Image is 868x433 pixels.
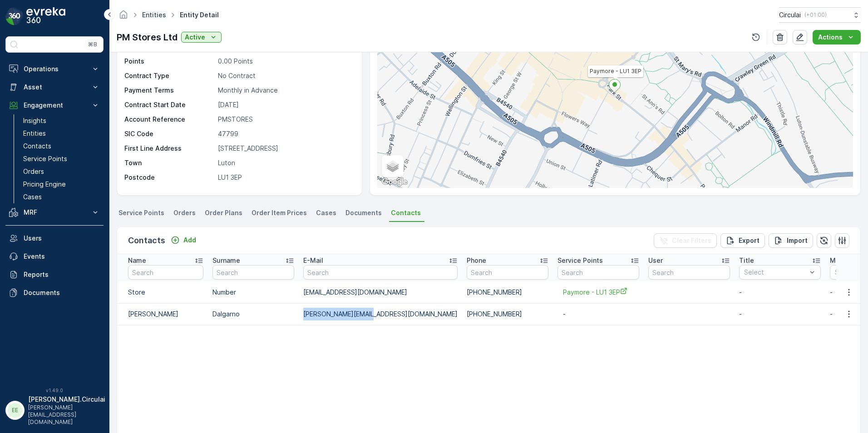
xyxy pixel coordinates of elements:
[26,7,65,25] img: logo_dark-DEwI_e13.png
[383,156,403,176] a: Layers
[467,256,486,265] p: Phone
[24,252,100,261] p: Events
[24,234,100,243] p: Users
[23,129,46,138] p: Entities
[218,57,352,66] p: 0.00 Points
[739,256,754,265] p: Title
[20,114,104,127] a: Insights
[462,281,553,303] td: [PHONE_NUMBER]
[128,256,146,265] p: Name
[178,10,221,20] span: Entity Detail
[720,233,765,248] button: Export
[5,395,104,426] button: EE[PERSON_NAME].Circulai[PERSON_NAME][EMAIL_ADDRESS][DOMAIN_NAME]
[218,71,352,80] p: No Contract
[672,236,711,245] p: Clear Filters
[303,265,458,280] input: Search
[787,236,808,245] p: Import
[218,129,352,138] p: 47799
[24,83,85,92] p: Asset
[739,236,759,245] p: Export
[648,256,663,265] p: User
[142,11,166,19] a: Entities
[118,208,164,217] span: Service Points
[735,303,825,325] td: -
[185,33,205,42] p: Active
[212,265,294,280] input: Search
[557,256,603,265] p: Service Points
[118,13,128,21] a: Homepage
[124,71,214,80] p: Contract Type
[557,265,639,280] input: Search
[380,176,409,188] img: Google
[563,287,634,297] a: Paymore - LU1 3EP
[648,265,730,280] input: Search
[20,153,104,165] a: Service Points
[208,303,299,325] td: Dalgarno
[124,100,214,109] p: Contract Start Date
[804,11,827,19] p: ( +01:00 )
[20,127,104,140] a: Entities
[20,178,104,191] a: Pricing Engine
[5,229,104,247] a: Users
[124,144,214,153] p: First Line Address
[303,256,323,265] p: E-Mail
[5,388,104,393] span: v 1.49.0
[23,192,42,202] p: Cases
[181,32,222,43] button: Active
[5,60,104,78] button: Operations
[218,173,352,182] p: LU1 3EP
[20,165,104,178] a: Orders
[28,395,105,404] p: [PERSON_NAME].Circulai
[24,64,85,74] p: Operations
[124,129,214,138] p: SIC Code
[124,115,214,124] p: Account Reference
[5,7,24,25] img: logo
[735,281,825,303] td: -
[124,86,214,95] p: Payment Terms
[173,208,196,217] span: Orders
[218,100,352,109] p: [DATE]
[24,270,100,279] p: Reports
[218,158,352,167] p: Luton
[167,235,200,246] button: Add
[5,78,104,96] button: Asset
[124,173,214,182] p: Postcode
[183,236,196,245] p: Add
[20,140,104,153] a: Contacts
[813,30,861,44] button: Actions
[24,288,100,297] p: Documents
[128,234,165,247] p: Contacts
[779,7,861,23] button: Circulai(+01:00)
[563,310,634,319] p: -
[316,208,336,217] span: Cases
[744,268,807,277] p: Select
[128,265,203,280] input: Search
[779,10,801,20] p: Circulai
[218,115,352,124] p: PMSTORES
[8,403,22,418] div: EE
[23,180,66,189] p: Pricing Engine
[462,303,553,325] td: [PHONE_NUMBER]
[380,176,409,188] a: Open this area in Google Maps (opens a new window)
[5,96,104,114] button: Engagement
[5,284,104,302] a: Documents
[391,208,421,217] span: Contacts
[23,116,46,125] p: Insights
[23,142,51,151] p: Contacts
[218,144,352,153] p: [STREET_ADDRESS]
[117,303,208,325] td: [PERSON_NAME]
[818,33,843,42] p: Actions
[205,208,242,217] span: Order Plans
[769,233,813,248] button: Import
[124,158,214,167] p: Town
[24,208,85,217] p: MRF
[345,208,382,217] span: Documents
[252,208,307,217] span: Order Item Prices
[218,86,352,95] p: Monthly in Advance
[24,101,85,110] p: Engagement
[5,266,104,284] a: Reports
[117,30,178,44] p: PM Stores Ltd
[124,57,214,66] p: Points
[467,265,548,280] input: Search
